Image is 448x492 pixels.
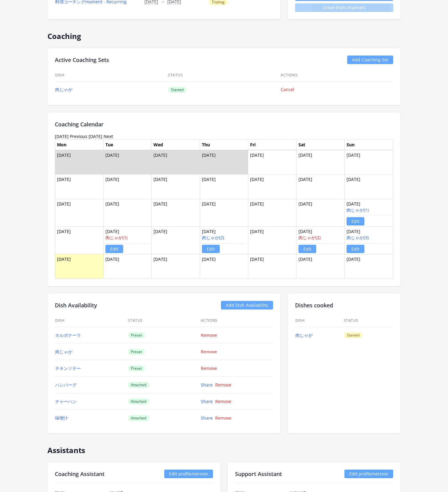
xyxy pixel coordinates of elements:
a: 肉じゃが(3) [347,235,369,240]
a: チャーハン [55,398,77,404]
td: [DATE] [55,175,104,199]
a: Edit [105,245,123,253]
a: Edit profile/version [164,470,213,478]
a: Remove [201,332,217,338]
td: [DATE] [55,227,104,254]
a: Remove [215,382,231,388]
td: [DATE] [248,150,297,175]
td: [DATE] [296,227,345,254]
td: [DATE] [152,150,200,175]
a: Share [201,382,213,388]
td: [DATE] [248,199,297,227]
td: [DATE] [296,254,345,279]
a: Remove [201,365,217,371]
a: Edit [347,217,364,225]
td: [DATE] [345,175,393,199]
a: チキンソテー [55,365,81,371]
a: Remove [215,415,231,421]
a: Edit [347,245,364,253]
time: [DATE] [55,133,69,139]
td: [DATE] [200,254,248,279]
th: Fri [248,140,297,150]
td: [DATE] [103,175,152,199]
span: Preset [128,349,145,355]
td: [DATE] [200,199,248,227]
td: [DATE] [296,175,345,199]
td: [DATE] [248,175,297,199]
a: カルボナーラ [55,332,81,338]
td: [DATE] [248,254,297,279]
td: [DATE] [103,150,152,175]
td: [DATE] [200,227,248,254]
h2: Support Assistant [235,470,282,478]
a: 肉じゃが(1) [105,235,127,240]
td: [DATE] [345,254,393,279]
th: Wed [152,140,200,150]
a: Add Dish Availability [221,301,273,309]
span: Started [344,332,363,338]
a: Edit [298,245,316,253]
td: [DATE] [152,254,200,279]
a: Cancel [281,86,294,92]
a: Remove [201,349,217,355]
td: [DATE] [296,150,345,175]
td: [DATE] [200,150,248,175]
th: Dish [55,69,168,82]
a: Next [104,133,113,139]
a: Edit profile/version [344,470,393,478]
a: Add Coaching Set [347,56,393,64]
a: Previous [70,133,87,139]
th: Status [344,314,393,327]
a: 肉じゃが [295,332,313,338]
h2: Coaching [47,27,401,41]
td: [DATE] [103,199,152,227]
h2: Coaching Assistant [55,470,104,478]
h2: Active Coaching Sets [55,56,109,64]
th: Status [127,314,200,327]
h2: Dishes cooked [295,301,393,309]
a: ハンバーグ [55,382,77,388]
a: 味噌汁 [55,415,68,421]
a: Share [201,398,213,404]
a: 肉じゃが(2) [298,235,321,240]
span: Leave from channels [295,3,393,12]
th: Thu [200,140,248,150]
th: Status [168,69,280,82]
td: [DATE] [345,150,393,175]
a: 肉じゃが [55,349,72,355]
a: Share [201,415,213,421]
td: [DATE] [55,150,104,175]
th: Dish [55,314,127,327]
th: Tue [103,140,152,150]
span: Attached [128,415,149,421]
td: [DATE] [200,175,248,199]
a: 肉じゃが(1) [347,207,369,213]
a: [DATE] [89,133,102,139]
th: Mon [55,140,104,150]
td: [DATE] [103,227,152,254]
td: [DATE] [248,227,297,254]
a: 肉じゃが(2) [202,235,224,240]
span: Attached [128,382,149,388]
td: [DATE] [103,254,152,279]
h2: Coaching Calendar [55,120,393,129]
td: [DATE] [152,199,200,227]
h2: Assistants [47,441,401,455]
td: [DATE] [152,227,200,254]
th: Sat [296,140,345,150]
td: [DATE] [55,199,104,227]
td: [DATE] [296,199,345,227]
a: Remove [215,398,231,404]
td: [DATE] [345,199,393,227]
a: 肉じゃが [55,86,72,92]
span: Attached [128,398,149,405]
td: [DATE] [152,175,200,199]
td: [DATE] [55,254,104,279]
span: Started [168,87,187,93]
th: Actions [200,314,273,327]
th: Sun [345,140,393,150]
h2: Dish Availability [55,301,97,309]
th: Actions [280,69,393,82]
span: Preset [128,332,145,338]
span: Preset [128,365,145,371]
